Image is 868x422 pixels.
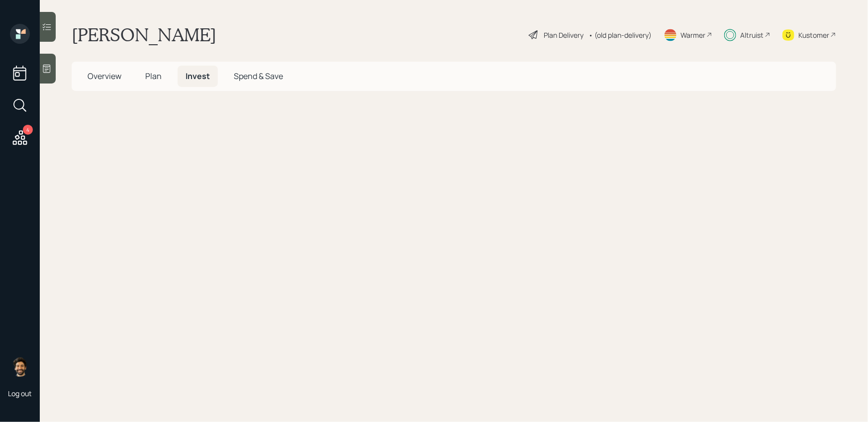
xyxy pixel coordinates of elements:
div: Plan Delivery [544,30,583,40]
span: Spend & Save [234,71,283,82]
img: eric-schwartz-headshot.png [10,357,30,377]
span: Overview [88,71,121,82]
span: Invest [186,71,210,82]
span: Plan [145,71,162,82]
div: • (old plan-delivery) [588,30,652,40]
div: Log out [8,389,32,398]
div: Altruist [740,30,764,40]
div: 4 [23,125,33,135]
div: Kustomer [798,30,829,40]
div: Warmer [680,30,705,40]
h1: [PERSON_NAME] [72,24,216,46]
